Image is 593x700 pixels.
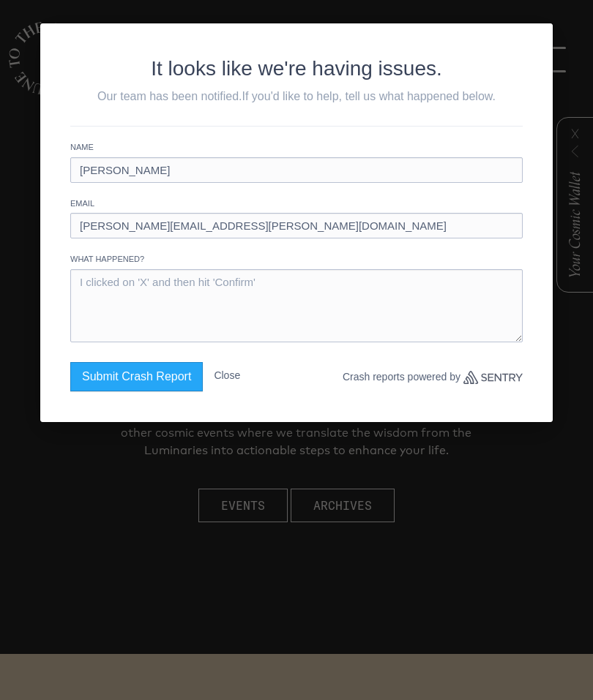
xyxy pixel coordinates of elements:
h2: It looks like we're having issues. [70,53,523,84]
label: What happened? [70,253,523,266]
label: Email [70,197,523,210]
span: If you'd like to help, tell us what happened below. [242,90,496,102]
p: Crash reports powered by [343,362,523,392]
button: Close [214,362,240,388]
p: Our team has been notified. [70,88,523,105]
input: Jane Bloggs [70,157,523,183]
label: Name [70,141,523,154]
button: Submit Crash Report [70,362,203,391]
input: jane@example.com [70,213,523,238]
a: Sentry [463,371,523,384]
